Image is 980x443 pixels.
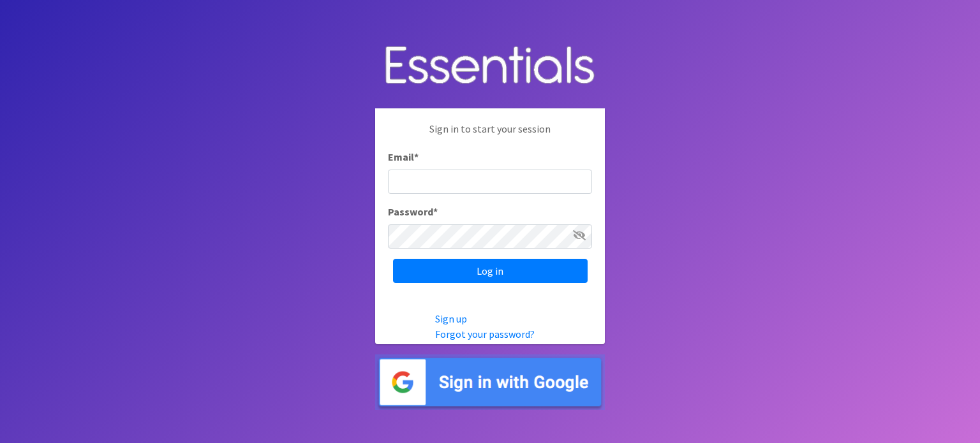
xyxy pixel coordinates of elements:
[388,204,438,219] label: Password
[375,33,605,99] img: Human Essentials
[388,121,592,149] p: Sign in to start your session
[435,312,467,325] a: Sign up
[375,354,605,410] img: Sign in with Google
[388,149,419,164] label: Email
[414,150,419,163] abbr: required
[393,259,588,283] input: Log in
[435,328,535,340] a: Forgot your password?
[433,205,438,218] abbr: required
